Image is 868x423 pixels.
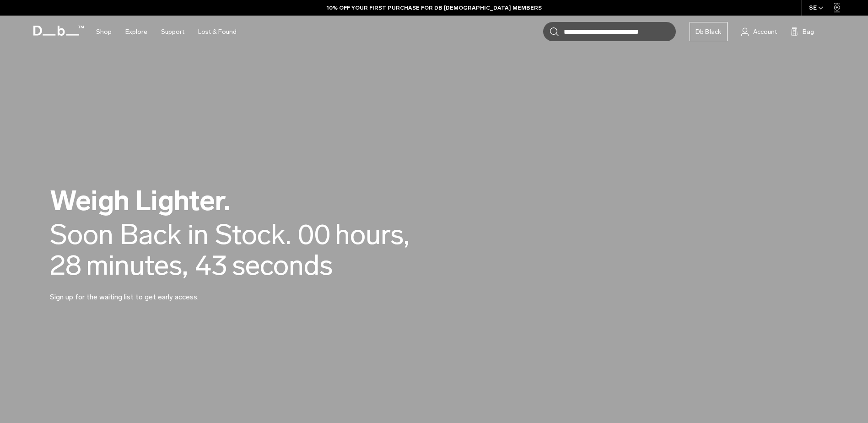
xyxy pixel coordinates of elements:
a: Explore [125,16,147,48]
a: Shop [96,16,112,48]
p: Sign up for the waiting list to get early access. [50,281,270,303]
nav: Main Navigation [89,16,243,48]
a: Support [161,16,184,48]
a: 10% OFF YOUR FIRST PURCHASE FOR DB [DEMOGRAPHIC_DATA] MEMBERS [327,4,542,12]
span: 43 [195,250,227,281]
a: Db Black [690,22,728,41]
span: minutes [86,250,188,281]
h2: Weigh Lighter. [50,187,462,215]
span: seconds [232,250,333,281]
span: Account [753,27,777,37]
span: , [182,249,188,282]
a: Account [741,26,777,37]
span: hours, [335,219,410,250]
span: 28 [50,250,81,281]
button: Bag [791,26,814,37]
a: Lost & Found [198,16,237,48]
span: 00 [298,219,330,250]
span: Bag [803,27,814,37]
div: Soon Back in Stock. [50,219,291,250]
